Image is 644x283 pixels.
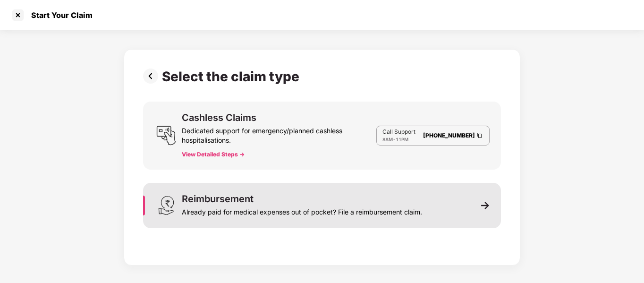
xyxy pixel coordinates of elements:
img: svg+xml;base64,PHN2ZyB3aWR0aD0iMTEiIGhlaWdodD0iMTEiIHZpZXdCb3g9IjAgMCAxMSAxMSIgZmlsbD0ibm9uZSIgeG... [481,201,490,210]
div: Start Your Claim [25,10,93,20]
div: Reimbursement [182,194,254,204]
div: Select the claim type [162,69,303,85]
img: svg+xml;base64,PHN2ZyB3aWR0aD0iMjQiIGhlaWdodD0iMjUiIHZpZXdCb3g9IjAgMCAyNCAyNSIgZmlsbD0ibm9uZSIgeG... [156,126,176,146]
img: svg+xml;base64,PHN2ZyBpZD0iUHJldi0zMngzMiIgeG1sbnM9Imh0dHA6Ly93d3cudzMub3JnLzIwMDAvc3ZnIiB3aWR0aD... [143,69,162,84]
a: [PHONE_NUMBER] [423,132,475,139]
img: Clipboard Icon [476,131,483,139]
button: View Detailed Steps -> [182,151,245,158]
span: 8AM [382,137,393,142]
span: 11PM [396,137,408,142]
img: svg+xml;base64,PHN2ZyB3aWR0aD0iMjQiIGhlaWdodD0iMzEiIHZpZXdCb3g9IjAgMCAyNCAzMSIgZmlsbD0ibm9uZSIgeG... [156,196,176,215]
div: - [382,136,415,143]
div: Cashless Claims [182,113,256,122]
p: Call Support [382,128,415,136]
div: Dedicated support for emergency/planned cashless hospitalisations. [182,122,376,145]
div: Already paid for medical expenses out of pocket? File a reimbursement claim. [182,204,422,217]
